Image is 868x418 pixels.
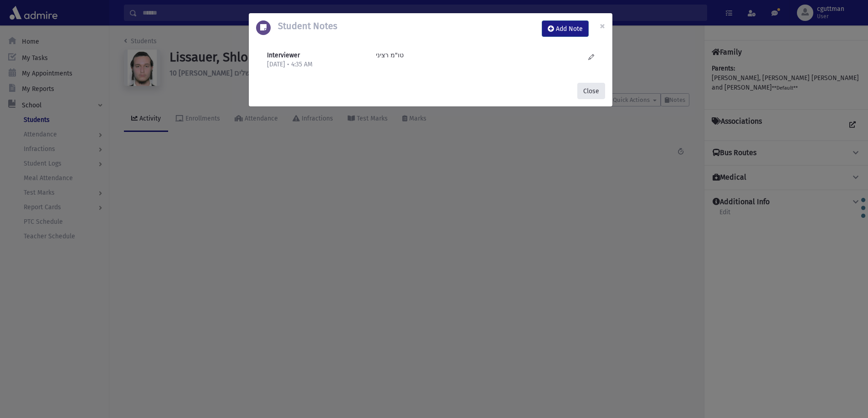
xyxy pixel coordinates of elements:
h5: Student Notes [271,20,337,31]
p: [DATE] • 4:35 AM [267,60,367,69]
button: Close [577,83,605,99]
button: Add Note [542,20,589,37]
span: × [600,20,605,32]
p: טו"מ רציני [376,50,571,60]
button: Close [592,13,612,39]
b: Interviewer [267,51,300,59]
